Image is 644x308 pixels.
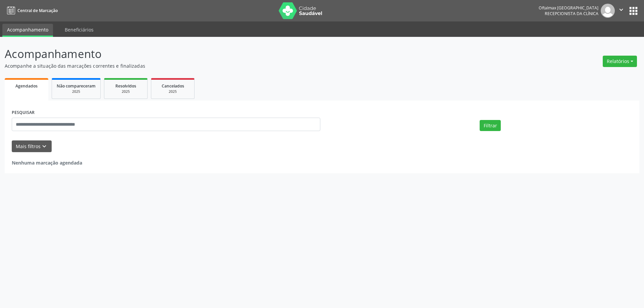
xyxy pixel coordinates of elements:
i:  [618,6,625,13]
a: Acompanhamento [2,24,53,37]
label: PESQUISAR [12,108,35,118]
div: Oftalmax [GEOGRAPHIC_DATA] [539,5,598,11]
p: Acompanhe a situação das marcações correntes e finalizadas [5,62,449,69]
span: Central de Marcação [17,8,58,13]
span: Recepcionista da clínica [545,11,598,16]
span: Agendados [15,83,38,89]
a: Central de Marcação [5,5,58,16]
div: 2025 [57,89,96,94]
a: Beneficiários [60,24,98,36]
button: apps [628,5,639,17]
span: Cancelados [162,83,184,89]
div: 2025 [109,89,143,94]
span: Resolvidos [115,83,136,89]
button: Filtrar [480,120,501,131]
button: Relatórios [603,56,637,67]
span: Não compareceram [57,83,96,89]
strong: Nenhuma marcação agendada [12,160,82,166]
div: 2025 [156,89,190,94]
img: img [601,4,615,18]
button:  [615,4,628,18]
i: keyboard_arrow_down [41,143,48,150]
button: Mais filtroskeyboard_arrow_down [12,140,52,152]
p: Acompanhamento [5,46,449,62]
